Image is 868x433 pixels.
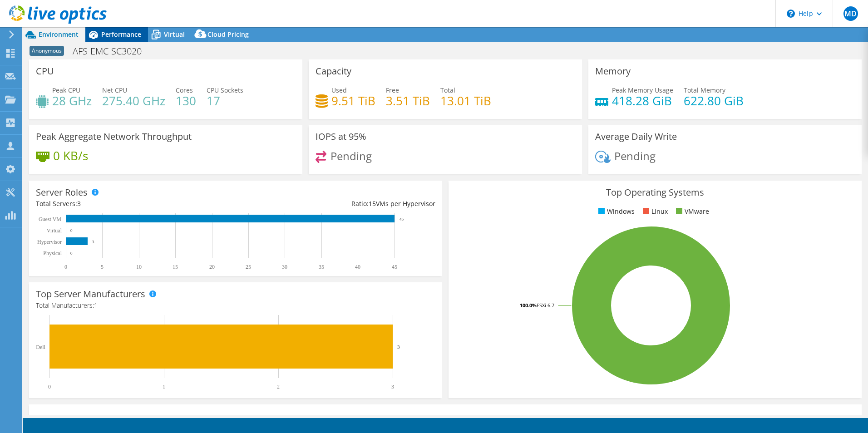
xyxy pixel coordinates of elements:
[684,86,725,94] span: Total Memory
[52,86,80,94] span: Peak CPU
[77,199,81,208] span: 3
[36,132,192,142] h3: Peak Aggregate Network Throughput
[136,264,142,270] text: 10
[94,301,98,310] span: 1
[277,384,280,390] text: 2
[392,264,397,270] text: 45
[69,46,156,56] h1: AFS-EMC-SC3020
[440,86,455,94] span: Total
[102,86,127,94] span: Net CPU
[520,302,537,309] tspan: 100.0%
[176,86,193,94] span: Cores
[52,96,92,106] h4: 28 GHz
[36,199,236,209] div: Total Servers:
[331,96,375,106] h4: 9.51 TiB
[53,151,88,161] h4: 0 KB/s
[612,96,673,106] h4: 418.28 GiB
[164,30,185,39] span: Virtual
[319,264,324,270] text: 35
[207,30,249,39] span: Cloud Pricing
[30,46,64,56] span: Anonymous
[209,264,215,270] text: 20
[641,207,668,216] li: Linux
[355,264,360,270] text: 40
[391,384,394,390] text: 3
[386,86,399,94] span: Free
[70,228,73,233] text: 0
[386,96,430,106] h4: 3.51 TiB
[163,384,165,390] text: 1
[64,264,67,270] text: 0
[92,240,94,244] text: 3
[48,384,51,390] text: 0
[47,227,62,234] text: Virtual
[39,30,79,39] span: Environment
[246,264,251,270] text: 25
[595,66,631,76] h3: Memory
[843,6,858,21] span: MD
[101,264,104,270] text: 5
[684,96,744,106] h4: 622.80 GiB
[595,132,677,142] h3: Average Daily Write
[331,86,347,94] span: Used
[36,289,145,299] h3: Top Server Manufacturers
[101,30,141,39] span: Performance
[176,96,196,106] h4: 130
[787,10,795,18] svg: \n
[36,187,88,197] h3: Server Roles
[612,86,673,94] span: Peak Memory Usage
[207,96,243,106] h4: 17
[102,96,165,106] h4: 275.40 GHz
[70,251,73,256] text: 0
[316,66,351,76] h3: Capacity
[330,148,372,163] span: Pending
[36,300,435,310] h4: Total Manufacturers:
[43,250,62,256] text: Physical
[36,66,54,76] h3: CPU
[614,148,656,163] span: Pending
[37,239,62,245] text: Hypervisor
[455,187,855,197] h3: Top Operating Systems
[39,216,61,222] text: Guest VM
[537,302,554,309] tspan: ESXi 6.7
[397,344,400,349] text: 3
[316,132,366,142] h3: IOPS at 95%
[173,264,178,270] text: 15
[596,207,635,216] li: Windows
[440,96,491,106] h4: 13.01 TiB
[674,207,709,216] li: VMware
[369,199,376,208] span: 15
[282,264,287,270] text: 30
[207,86,243,94] span: CPU Sockets
[399,217,404,221] text: 45
[236,199,435,209] div: Ratio: VMs per Hypervisor
[36,344,45,350] text: Dell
